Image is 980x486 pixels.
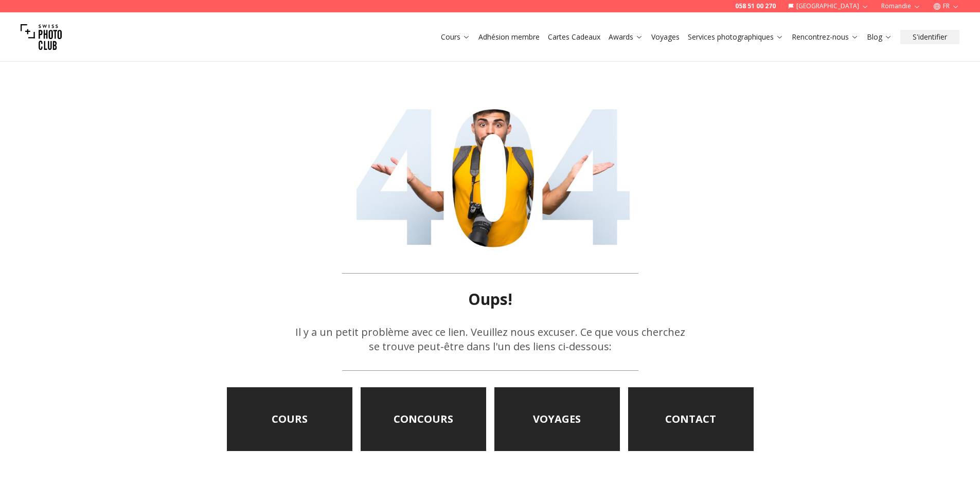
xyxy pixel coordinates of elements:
[293,325,688,354] p: Il y a un petit problème avec ce lien. Veuillez nous excuser. Ce que vous cherchez se trouve peut...
[342,91,638,257] img: 404
[684,30,788,44] button: Services photographiques
[437,30,474,44] button: Cours
[792,32,859,42] a: Rencontrez-nous
[548,32,600,42] a: Cartes Cadeaux
[227,387,352,451] a: COURS
[604,30,647,44] button: Awards
[900,30,959,44] button: S'identifier
[474,30,544,44] button: Adhésion membre
[21,16,62,58] img: Swiss photo club
[651,32,680,42] a: Voyages
[609,32,643,42] a: Awards
[628,387,754,451] a: CONTACT
[361,387,486,451] a: CONCOURS
[688,32,783,42] a: Services photographiques
[867,32,892,42] a: Blog
[478,32,540,42] a: Adhésion membre
[863,30,896,44] button: Blog
[544,30,604,44] button: Cartes Cadeaux
[494,387,620,451] a: VOYAGES
[647,30,684,44] button: Voyages
[735,2,776,10] a: 058 51 00 270
[788,30,863,44] button: Rencontrez-nous
[441,32,470,42] a: Cours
